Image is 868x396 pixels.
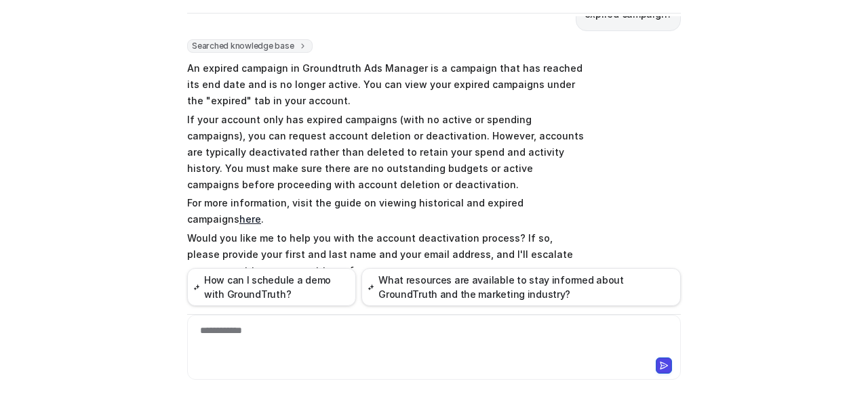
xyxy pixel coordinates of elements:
p: If your account only has expired campaigns (with no active or spending campaigns), you can reques... [187,112,584,193]
button: How can I schedule a demo with GroundTruth? [187,268,356,306]
a: here [239,213,261,225]
button: What resources are available to stay informed about GroundTruth and the marketing industry? [361,268,681,306]
p: Would you like me to help you with the account deactivation process? If so, please provide your f... [187,230,584,279]
p: An expired campaign in Groundtruth Ads Manager is a campaign that has reached its end date and is... [187,60,584,109]
p: For more information, visit the guide on viewing historical and expired campaigns . [187,195,584,227]
span: Searched knowledge base [187,39,313,53]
